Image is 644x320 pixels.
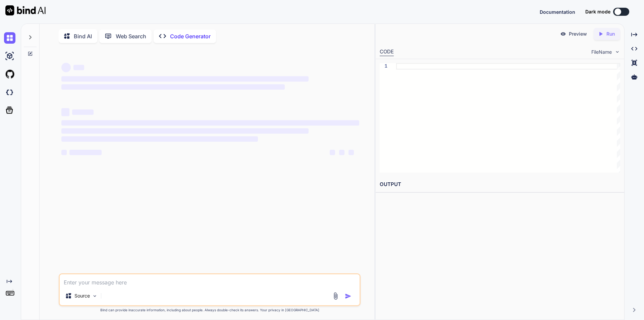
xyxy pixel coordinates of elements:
[69,150,102,155] span: ‌
[376,177,624,192] h2: OUTPUT
[339,150,344,155] span: ‌
[332,292,339,300] img: attachment
[116,32,146,40] p: Web Search
[591,49,612,55] span: FileName
[61,136,258,142] span: ‌
[560,31,566,37] img: preview
[540,9,575,15] span: Documentation
[72,109,94,115] span: ‌
[61,108,69,116] span: ‌
[59,308,361,313] p: Bind can provide inaccurate information, including about people. Always double-check its answers....
[540,8,575,15] button: Documentation
[4,32,15,44] img: chat
[170,32,211,40] p: Code Generator
[348,150,354,155] span: ‌
[92,293,98,299] img: Pick Models
[569,31,587,37] p: Preview
[5,5,46,15] img: Bind AI
[4,68,15,80] img: githubLight
[585,8,610,15] span: Dark mode
[61,150,67,155] span: ‌
[61,120,359,126] span: ‌
[380,48,394,56] div: CODE
[74,292,90,299] p: Source
[74,32,92,40] p: Bind AI
[330,150,335,155] span: ‌
[345,293,352,300] img: icon
[614,49,620,55] img: chevron down
[61,84,285,90] span: ‌
[61,63,71,72] span: ‌
[4,50,15,62] img: ai-studio
[4,87,15,98] img: darkCloudIdeIcon
[61,76,309,82] span: ‌
[61,128,309,134] span: ‌
[73,65,84,70] span: ‌
[380,63,387,70] div: 1
[606,31,615,37] p: Run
